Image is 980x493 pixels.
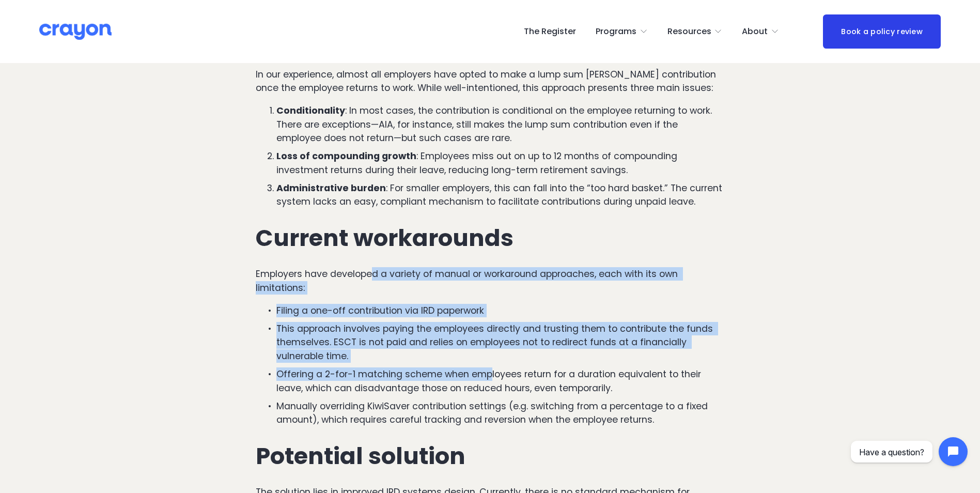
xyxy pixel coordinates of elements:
[823,14,941,48] a: Book a policy review
[742,24,768,39] span: About
[667,23,723,40] a: folder dropdown
[742,23,779,40] a: folder dropdown
[276,150,416,162] strong: Loss of compounding growth
[276,149,725,177] p: : Employees miss out on up to 12 months of compounding investment returns during their leave, red...
[276,104,345,117] strong: Conditionality
[276,104,725,145] p: : In most cases, the contribution is conditional on the employee returning to work. There are exc...
[276,399,725,427] p: Manually overriding KiwiSaver contribution settings (e.g. switching from a percentage to a fixed ...
[524,23,576,40] a: The Register
[256,267,725,295] p: Employers have developed a variety of manual or workaround approaches, each with its own limitati...
[276,322,725,363] p: This approach involves paying the employees directly and trusting them to contribute the funds th...
[596,23,648,40] a: folder dropdown
[256,225,725,251] h2: Current workarounds
[276,367,725,395] p: Offering a 2-for-1 matching scheme when employees return for a duration equivalent to their leave...
[256,443,725,469] h2: Potential solution
[256,68,725,95] p: In our experience, almost all employers have opted to make a lump sum [PERSON_NAME] contribution ...
[276,182,386,194] strong: Administrative burden
[667,24,711,39] span: Resources
[276,181,725,209] p: : For smaller employers, this can fall into the “too hard basket.” The current system lacks an ea...
[596,24,636,39] span: Programs
[39,23,112,41] img: Crayon
[276,304,725,317] p: Filing a one-off contribution via IRD paperwork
